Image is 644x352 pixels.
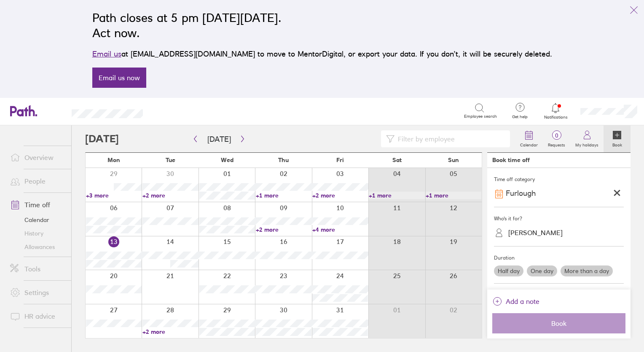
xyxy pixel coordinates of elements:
[312,226,368,233] a: +4 more
[3,196,71,213] a: Time off
[92,10,552,41] h2: Path closes at 5 pm [DATE][DATE]. Act now.
[394,131,505,147] input: Filter by employee
[3,213,71,227] a: Calendar
[256,192,311,199] a: +1 more
[166,157,175,163] span: Tue
[543,140,570,148] label: Requests
[492,157,530,163] div: Book time off
[492,313,625,333] button: Book
[3,284,71,301] a: Settings
[515,140,543,148] label: Calendar
[561,265,613,276] label: More than a day
[607,140,627,148] label: Book
[508,229,563,237] div: [PERSON_NAME]
[448,157,459,163] span: Sun
[3,260,71,277] a: Tools
[543,132,570,139] span: 0
[201,132,238,146] button: [DATE]
[336,157,344,163] span: Fri
[494,252,624,264] div: Duration
[494,173,624,186] div: Time off category
[494,212,624,225] div: Who's it for?
[166,107,187,114] div: Search
[506,189,536,198] span: Furlough
[92,48,552,60] p: at [EMAIL_ADDRESS][DOMAIN_NAME] to move to MentorDigital, or export your data. If you don’t, it w...
[3,308,71,325] a: HR advice
[527,265,557,276] label: One day
[92,49,121,58] a: Email us
[92,68,146,88] a: Email us now
[464,114,497,119] span: Employee search
[426,192,481,199] a: +1 more
[492,295,539,308] button: Add a note
[494,265,523,276] label: Half day
[369,192,424,199] a: +1 more
[542,115,569,120] span: Notifications
[3,173,71,190] a: People
[107,157,120,163] span: Mon
[604,125,631,152] a: Book
[506,114,534,119] span: Get help
[498,320,620,327] span: Book
[312,192,368,199] a: +2 more
[278,157,289,163] span: Thu
[543,125,570,152] a: 0Requests
[256,226,311,233] a: +2 more
[392,157,402,163] span: Sat
[221,157,233,163] span: Wed
[506,295,539,308] span: Add a note
[3,149,71,166] a: Overview
[542,102,569,120] a: Notifications
[86,192,142,199] a: +3 more
[142,328,198,336] a: +2 more
[515,125,543,152] a: Calendar
[3,240,71,254] a: Allowances
[142,192,198,199] a: +2 more
[570,140,604,148] label: My holidays
[3,227,71,240] a: History
[570,125,604,152] a: My holidays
